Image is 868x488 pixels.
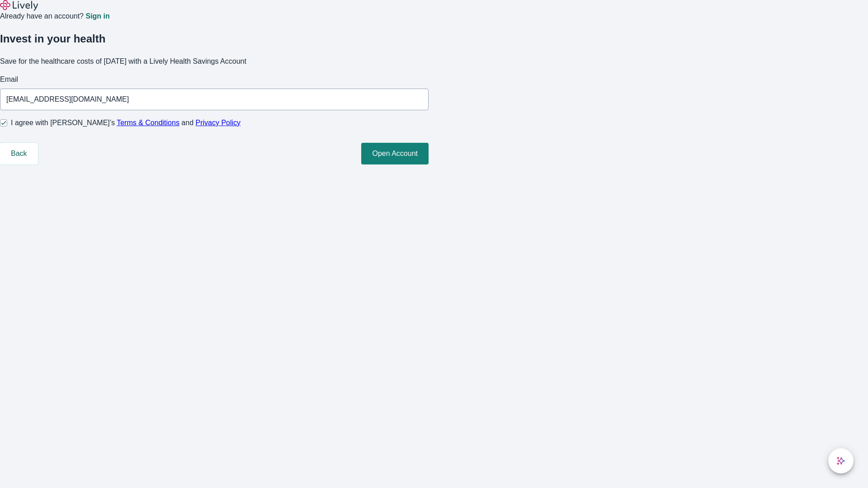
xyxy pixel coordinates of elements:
span: I agree with [PERSON_NAME]’s and [11,117,241,128]
button: Open Account [361,143,429,164]
a: Sign in [85,13,109,20]
a: Terms & Conditions [117,119,179,127]
svg: Lively AI Assistant [836,456,845,465]
button: chat [828,448,854,474]
a: Privacy Policy [196,119,241,127]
